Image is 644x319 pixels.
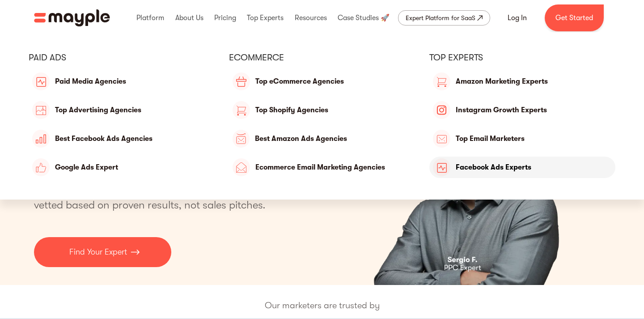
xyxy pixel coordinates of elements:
[34,9,110,26] a: home
[29,52,215,64] div: PAID ADS
[173,4,206,32] div: About Us
[245,4,286,32] div: Top Experts
[497,7,538,29] a: Log In
[406,13,475,23] div: Expert Platform for SaaS
[69,246,127,258] p: Find Your Expert
[134,4,166,32] div: Platform
[398,10,490,26] a: Expert Platform for SaaS
[34,9,110,26] img: Mayple logo
[34,237,171,267] a: Find Your Expert
[429,52,616,64] div: Top Experts
[545,4,604,31] a: Get Started
[229,52,415,64] div: eCommerce
[212,4,238,32] div: Pricing
[292,4,329,32] div: Resources
[599,276,644,319] iframe: Chat Widget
